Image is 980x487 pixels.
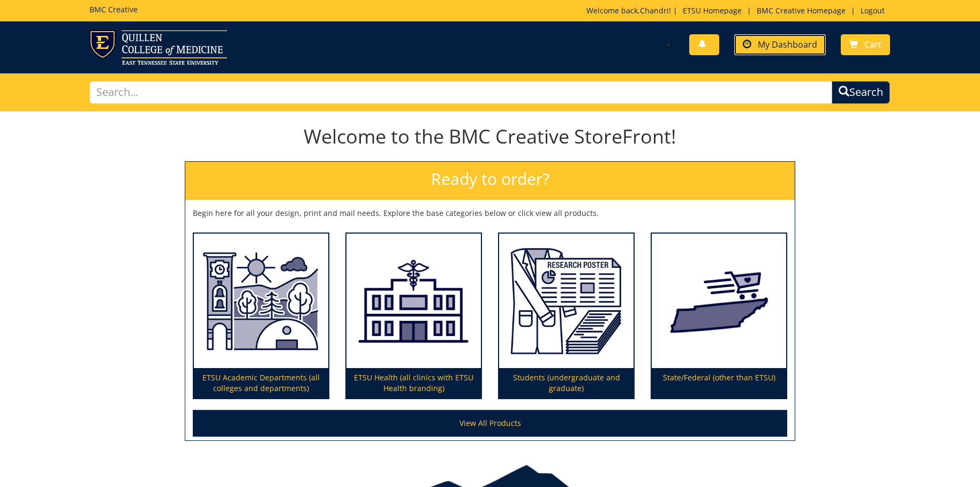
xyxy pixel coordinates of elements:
[751,5,851,16] a: BMC Creative Homepage
[89,81,832,104] input: Search...
[185,162,795,200] h2: Ready to order?
[193,208,787,219] p: Begin here for all your design, print and mail needs. Explore the base categories below or click ...
[499,234,634,369] img: Students (undergraduate and graduate)
[652,234,786,369] img: State/Federal (other than ETSU)
[652,368,786,398] p: State/Federal (other than ETSU)
[640,5,669,16] a: Chandri
[194,234,328,399] a: ETSU Academic Departments (all colleges and departments)
[499,234,634,399] a: Students (undergraduate and graduate)
[734,34,826,55] a: My Dashboard
[652,234,786,399] a: State/Federal (other than ETSU)
[499,368,634,398] p: Students (undergraduate and graduate)
[677,5,747,16] a: ETSU Homepage
[194,234,328,369] img: ETSU Academic Departments (all colleges and departments)
[346,234,481,399] a: ETSU Health (all clinics with ETSU Health branding)
[832,81,890,104] button: Search
[586,5,890,16] p: Welcome back, ! | | |
[185,126,795,147] h1: Welcome to the BMC Creative StoreFront!
[864,39,881,50] span: Cart
[346,368,481,398] p: ETSU Health (all clinics with ETSU Health branding)
[89,5,138,13] h5: BMC Creative
[194,368,328,398] p: ETSU Academic Departments (all colleges and departments)
[758,39,817,50] span: My Dashboard
[841,34,890,55] a: Cart
[193,410,787,437] a: View All Products
[855,5,890,16] a: Logout
[346,234,481,369] img: ETSU Health (all clinics with ETSU Health branding)
[89,30,227,65] img: ETSU logo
